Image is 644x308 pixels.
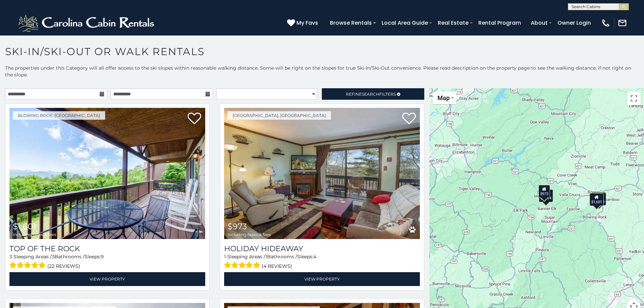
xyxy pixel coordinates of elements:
[228,111,331,120] a: [GEOGRAPHIC_DATA], [GEOGRAPHIC_DATA]
[433,92,456,104] button: Change map style
[224,254,226,260] span: 1
[13,221,36,231] span: $1,601
[618,18,627,28] img: mail-regular-white.png
[224,253,420,270] div: Sleeping Areas / Bathrooms / Sleeps:
[327,17,375,29] a: Browse Rentals
[262,262,292,270] span: (4 reviews)
[188,112,201,126] a: Add to favorites
[224,108,420,239] a: Holiday Hideaway $973 including taxes & fees
[539,185,550,198] div: $973
[539,189,553,202] div: $1,714
[362,92,379,97] span: Search
[287,19,320,27] a: My Favs
[527,17,551,29] a: About
[627,92,641,105] button: Toggle fullscreen view
[228,232,271,237] span: including taxes & fees
[265,254,267,260] span: 1
[322,88,424,100] a: RefineSearchFilters
[601,18,611,28] img: phone-regular-white.png
[437,94,450,101] span: Map
[592,193,606,206] div: $1,684
[590,193,604,206] div: $1,601
[224,244,420,253] a: Holiday Hideaway
[346,92,396,97] span: Refine Filters
[101,254,104,260] span: 9
[402,112,416,126] a: Add to favorites
[9,272,205,286] a: View Property
[224,272,420,286] a: View Property
[434,17,472,29] a: Real Estate
[17,13,157,33] img: White-1-2.png
[9,108,205,239] a: Top Of The Rock $1,601 including taxes & fees
[13,111,105,120] a: Blowing Rock, [GEOGRAPHIC_DATA]
[47,262,80,270] span: (22 reviews)
[296,19,318,27] span: My Favs
[52,254,54,260] span: 3
[9,244,205,253] a: Top Of The Rock
[228,221,247,231] span: $973
[378,17,431,29] a: Local Area Guide
[9,108,205,239] img: Top Of The Rock
[313,254,316,260] span: 4
[13,232,56,237] span: including taxes & fees
[9,254,12,260] span: 3
[592,192,606,205] div: $1,606
[224,108,420,239] img: Holiday Hideaway
[9,253,205,270] div: Sleeping Areas / Bathrooms / Sleeps:
[554,17,594,29] a: Owner Login
[475,17,524,29] a: Rental Program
